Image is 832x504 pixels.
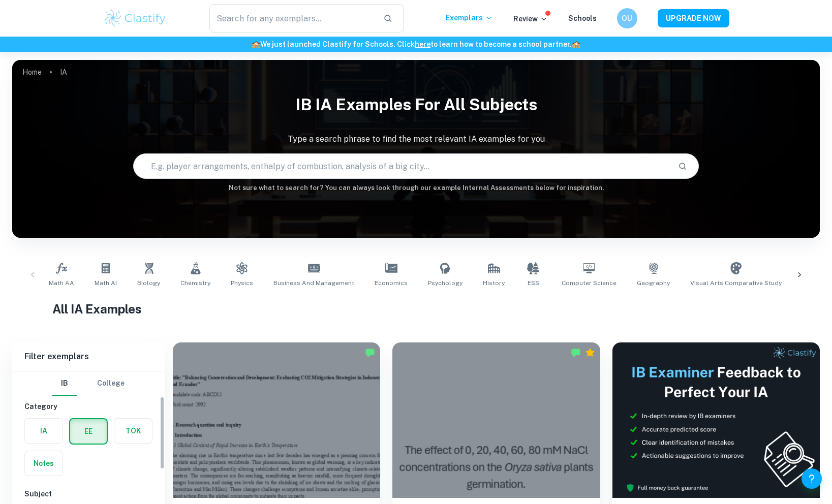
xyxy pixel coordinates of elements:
[571,348,581,358] img: Marked
[621,13,633,24] h6: OU
[52,371,125,396] div: Filter type choice
[585,348,595,358] div: Premium
[70,419,107,444] button: EE
[25,419,63,443] button: IA
[2,39,830,50] h6: We just launched Clastify for Schools. Click to learn how to become a school partner.
[97,371,125,396] button: College
[562,278,617,288] span: Computer Science
[658,9,729,27] button: UPGRADE NOW
[52,371,77,396] button: IB
[95,278,117,288] span: Math AI
[674,157,691,175] button: Search
[137,278,160,288] span: Biology
[12,183,820,193] h6: Not sure what to search for? You can always look through our example Internal Assessments below f...
[60,67,67,78] p: IA
[572,40,580,48] span: 🏫
[24,401,152,412] h6: Category
[802,468,822,489] button: Help and Feedback
[252,40,260,48] span: 🏫
[22,65,42,79] a: Home
[617,8,637,28] button: OU
[180,278,210,288] span: Chemistry
[690,278,782,288] span: Visual Arts Comparative Study
[103,8,168,28] img: Clastify logo
[25,451,63,476] button: Notes
[24,488,152,499] h6: Subject
[273,278,354,288] span: Business and Management
[375,278,408,288] span: Economics
[612,342,820,498] img: Thumbnail
[49,278,74,288] span: Math AA
[483,278,505,288] span: History
[637,278,670,288] span: Geography
[12,133,820,145] p: Type a search phrase to find the most relevant IA examples for you
[114,419,152,443] button: TOK
[428,278,463,288] span: Psychology
[12,88,820,121] h1: IB IA examples for all subjects
[134,152,669,180] input: E.g. player arrangements, enthalpy of combustion, analysis of a big city...
[12,342,165,371] h6: Filter exemplars
[231,278,253,288] span: Physics
[52,300,779,318] h1: All IA Examples
[209,4,376,33] input: Search for any exemplars...
[365,348,375,358] img: Marked
[528,278,539,288] span: ESS
[568,14,597,22] a: Schools
[446,12,493,23] p: Exemplars
[513,13,548,24] p: Review
[415,40,430,48] a: here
